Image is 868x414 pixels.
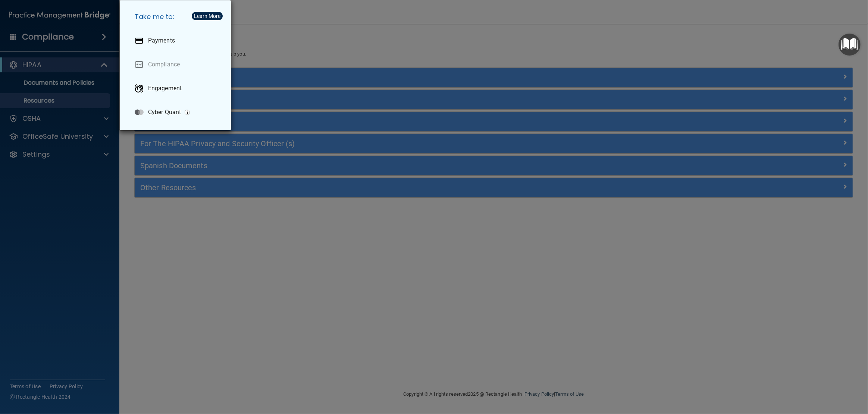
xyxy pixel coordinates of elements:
[129,30,225,51] a: Payments
[148,109,181,116] p: Cyber Quant
[148,37,175,44] p: Payments
[739,361,859,391] iframe: Drift Widget Chat Controller
[192,12,223,20] button: Learn More
[194,13,220,19] div: Learn More
[839,34,861,56] button: Open Resource Center
[129,78,225,99] a: Engagement
[129,54,225,75] a: Compliance
[129,6,225,27] h5: Take me to:
[148,85,182,92] p: Engagement
[129,102,225,123] a: Cyber Quant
